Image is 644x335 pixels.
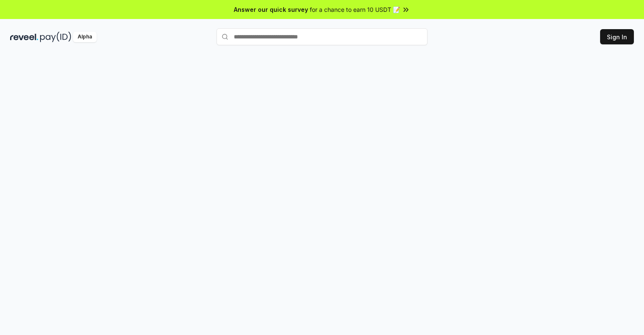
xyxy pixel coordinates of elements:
[234,5,308,14] span: Answer our quick survey
[10,32,38,42] img: reveel_dark
[73,32,97,42] div: Alpha
[40,32,71,42] img: pay_id
[600,29,634,44] button: Sign In
[310,5,400,14] span: for a chance to earn 10 USDT 📝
